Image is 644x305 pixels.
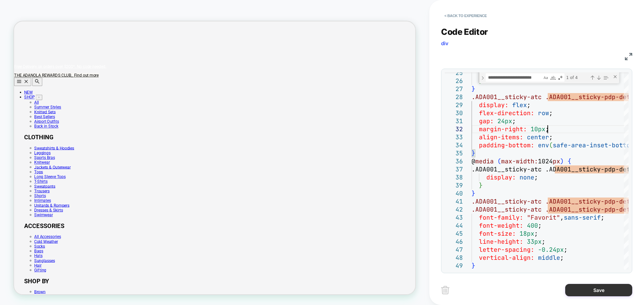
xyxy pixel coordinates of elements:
div: Next Match (Enter) [596,75,601,80]
img: fullscreen [625,53,632,60]
span: gap: [479,117,494,125]
div: Close (Escape) [612,74,618,79]
div: 33 [445,133,463,141]
a: Intimates [27,236,49,242]
a: Unitards & Rompers [27,242,74,248]
span: none [520,173,534,181]
button: < Back to experience [441,10,490,21]
span: media [475,157,494,165]
span: env [538,141,549,149]
a: Summer Styles [27,111,63,118]
div: 37 [445,165,463,173]
div: 49 [445,262,463,270]
span: } [479,181,483,189]
a: Trousers [27,223,47,229]
span: margin-right: [479,125,527,133]
span: max-width: [501,157,538,165]
span: align-items: [479,133,523,141]
a: Long Sleeve Tops [27,204,69,210]
div: 39 [445,181,463,189]
div: 41 [445,198,463,206]
span: .ADA001__sticky-atc [472,198,542,205]
span: ; [534,173,538,181]
div: 30 [445,109,463,117]
a: Airport Outfits [27,130,60,137]
span: .ADA001__sticky-atc [472,206,542,213]
span: display: [486,173,516,181]
span: ; [538,222,542,229]
div: 46 [445,238,463,246]
div: 40 [445,189,463,198]
span: div [441,40,448,47]
span: center [527,133,549,141]
span: line-height: [479,238,523,245]
div: 45 [445,230,463,238]
div: 31 [445,117,463,125]
span: ; [564,246,568,253]
span: vertical-align: [479,254,534,261]
div: 43 [445,214,463,222]
span: ( [549,141,553,149]
h2: CLOTHING [13,150,535,159]
img: delete [441,286,449,294]
span: ; [601,214,604,221]
span: ) [560,157,564,165]
span: font-family: [479,214,523,221]
span: ; [549,133,553,141]
a: Dresses & Skirts [27,248,65,255]
span: sans-serif [564,214,601,221]
h2: ACCESSORIES [13,268,535,277]
span: { [568,157,571,165]
div: Toggle Replace [480,72,486,83]
div: 35 [445,149,463,157]
a: Best Sellers [27,124,54,130]
span: padding-bottom: [479,141,534,149]
a: Sweatshirts & Hoodies [27,166,80,172]
span: "Favorit" [527,214,560,221]
a: Shorts [27,229,42,236]
span: 1024 [538,157,553,165]
span: 24px [497,117,512,125]
a: Swimwear [27,255,52,261]
a: SHOP [13,98,28,104]
div: Find / Replace [479,72,619,83]
div: 26 [445,77,463,85]
span: ; [560,254,564,261]
div: 1 of 4 [566,73,589,82]
a: Knitted Sets [27,118,55,124]
span: 400 [527,222,538,229]
div: Match Whole Word (Alt+W) [550,74,556,81]
span: display: [479,101,508,109]
span: font-size: [479,230,516,237]
a: Sweatpants [27,217,55,223]
a: Back in Stock [27,137,59,143]
button: Save [565,284,632,296]
a: Leggings [27,172,49,178]
div: 28 [445,93,463,101]
div: 34 [445,141,463,149]
a: NEW [13,91,25,98]
span: } [472,189,475,197]
span: ; [542,238,545,245]
span: middle [538,254,560,261]
span: } [472,262,475,270]
span: letter-spacing: [479,246,534,253]
span: } [472,85,475,93]
a: Socks [27,297,41,303]
span: 18px [520,230,534,237]
div: 38 [445,173,463,181]
span: .ADA001__sticky-atc [472,93,542,101]
a: All Accessories [27,284,62,290]
div: 29 [445,101,463,109]
span: } [472,149,475,157]
div: Use Regular Expression (Alt+R) [557,74,564,81]
span: ; [534,230,538,237]
a: Knitwear [27,185,48,191]
span: ( [497,157,501,165]
div: 32 [445,125,463,133]
a: Sports Bras [27,178,54,185]
a: Tops [27,198,39,204]
span: flex-direction: [479,109,534,117]
div: Find in Selection (Alt+L) [602,74,609,81]
span: 10px [531,125,545,133]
